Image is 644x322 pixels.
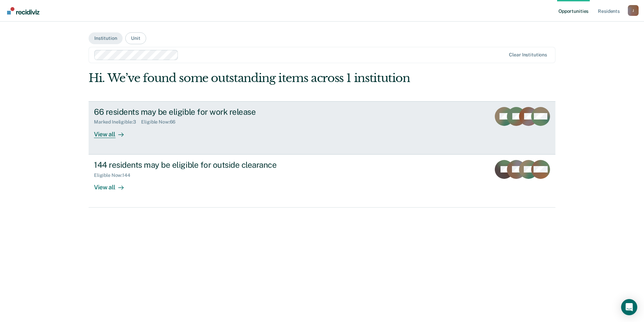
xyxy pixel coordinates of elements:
[94,160,330,170] div: 144 residents may be eligible for outside clearance
[141,119,181,125] div: Eligible Now : 66
[94,172,136,178] div: Eligible Now : 144
[125,32,146,44] button: Unit
[628,5,639,16] div: J
[89,155,555,208] a: 144 residents may be eligible for outside clearanceEligible Now:144View all
[94,119,141,125] div: Marked Ineligible : 3
[89,101,555,155] a: 66 residents may be eligible for work releaseMarked Ineligible:3Eligible Now:66View all
[94,107,330,117] div: 66 residents may be eligible for work release
[94,125,132,138] div: View all
[89,71,462,85] div: Hi. We’ve found some outstanding items across 1 institution
[89,32,123,44] button: Institution
[94,178,132,191] div: View all
[628,5,639,16] button: Profile dropdown button
[509,52,547,58] div: Clear institutions
[621,299,637,315] div: Open Intercom Messenger
[7,7,39,15] img: Recidiviz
